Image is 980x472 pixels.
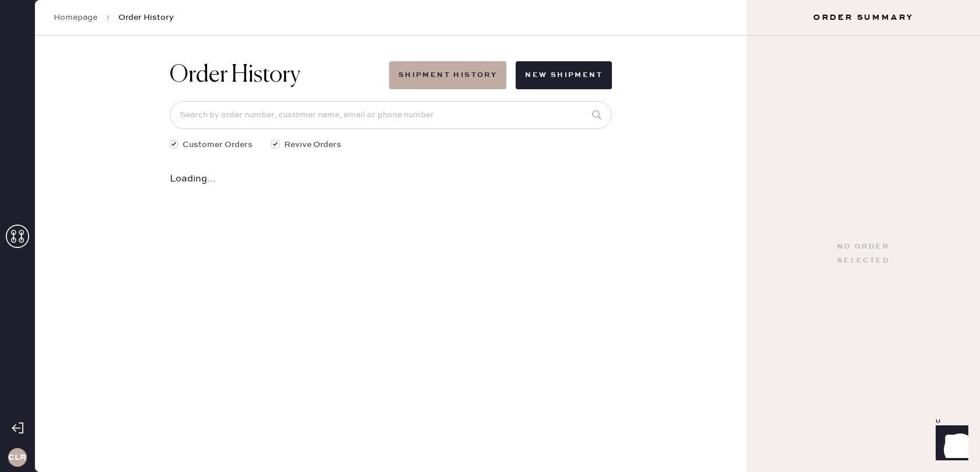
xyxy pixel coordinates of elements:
span: Order History [118,12,174,23]
h3: CLR [8,453,26,461]
a: Homepage [54,12,97,23]
iframe: Front Chat [925,419,975,470]
span: Customer Orders [183,138,253,151]
span: Revive Orders [284,138,341,151]
h3: Order Summary [747,12,980,23]
div: No order selected [837,240,890,268]
button: Shipment History [389,61,506,89]
input: Search by order number, customer name, email or phone number [170,101,612,129]
div: Loading... [170,174,612,184]
h1: Order History [170,61,300,89]
button: New Shipment [516,61,612,89]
